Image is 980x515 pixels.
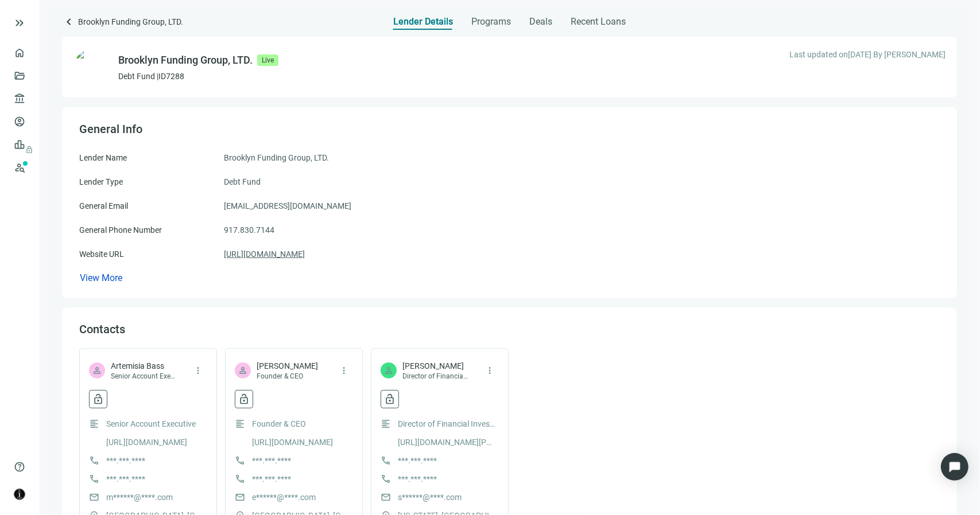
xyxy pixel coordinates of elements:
[529,16,552,28] span: Deals
[79,177,123,186] span: Lender Type
[471,16,511,28] span: Programs
[79,225,162,235] span: General Phone Number
[80,272,122,283] span: View More
[941,453,969,481] div: Open Intercom Messenger
[335,361,353,380] button: more_vert
[398,418,495,430] span: Director of Financial Investment | Partner
[89,455,99,466] span: call
[235,455,245,466] span: call
[381,474,391,484] span: call
[257,372,318,381] span: Founder & CEO
[106,418,196,430] span: Senior Account Executive
[252,418,306,430] span: Founder & CEO
[393,16,453,28] span: Lender Details
[224,224,274,236] span: 917.830.7144
[235,390,253,408] button: lock_open
[14,489,25,500] img: avatar
[78,15,183,30] span: Brooklyn Funding Group, LTD.
[235,474,245,484] span: call
[224,175,261,188] span: Debt Fund
[485,365,495,376] span: more_vert
[14,461,25,473] span: help
[13,16,26,30] button: keyboard_double_arrow_right
[118,71,278,82] p: Debt Fund | ID 7288
[111,372,177,381] span: Senior Account Executive
[381,419,391,429] span: format_align_left
[79,122,142,136] span: General Info
[402,372,468,381] span: Director of Financial Investment | Partner
[381,492,391,502] span: mail
[381,390,399,408] button: lock_open
[224,151,329,164] span: Brooklyn Funding Group, LTD.
[257,360,318,372] span: [PERSON_NAME]
[92,365,102,376] span: person
[89,390,107,408] button: lock_open
[106,436,187,448] a: [URL][DOMAIN_NAME]
[398,436,495,448] a: [URL][DOMAIN_NAME][PERSON_NAME]
[381,455,391,466] span: call
[571,16,626,28] span: Recent Loans
[189,361,207,380] button: more_vert
[89,419,99,429] span: format_align_left
[79,201,128,210] span: General Email
[384,365,394,376] span: person
[224,200,351,212] span: [EMAIL_ADDRESS][DOMAIN_NAME]
[73,48,111,86] img: d516688d-b521-4b25-99d3-360c42d391bb
[481,361,499,380] button: more_vert
[111,360,177,372] span: Artemisia Bass
[79,322,125,336] span: Contacts
[79,272,123,284] button: View More
[79,153,127,162] span: Lender Name
[62,15,76,30] a: keyboard_arrow_left
[252,436,333,448] a: [URL][DOMAIN_NAME]
[384,393,396,405] span: lock_open
[92,393,104,405] span: lock_open
[89,492,99,502] span: mail
[402,360,468,372] span: [PERSON_NAME]
[118,52,253,68] div: Brooklyn Funding Group, LTD.
[238,365,248,376] span: person
[89,474,99,484] span: call
[79,249,124,259] span: Website URL
[257,54,278,66] span: Live
[193,365,203,376] span: more_vert
[789,48,946,61] span: Last updated on [DATE] By [PERSON_NAME]
[224,248,305,260] a: [URL][DOMAIN_NAME]
[238,393,250,405] span: lock_open
[235,492,245,502] span: mail
[235,419,245,429] span: format_align_left
[62,15,76,29] span: keyboard_arrow_left
[339,365,349,376] span: more_vert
